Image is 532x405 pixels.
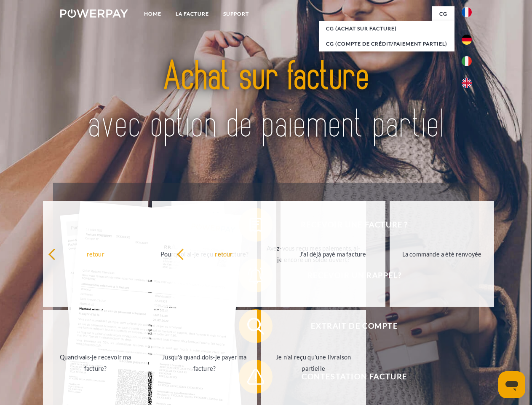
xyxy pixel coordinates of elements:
[48,248,143,259] div: retour
[266,351,361,374] div: Je n'ai reçu qu'une livraison partielle
[319,21,454,36] a: CG (achat sur facture)
[168,6,216,22] a: LA FACTURE
[176,248,271,259] div: retour
[395,248,489,259] div: La commande a été renvoyée
[462,56,472,66] img: it
[462,35,472,45] img: de
[216,6,256,22] a: Support
[157,248,252,259] div: Pourquoi ai-je reçu une facture?
[157,351,252,374] div: Jusqu'à quand dois-je payer ma facture?
[137,6,168,22] a: Home
[60,9,128,18] img: logo-powerpay-white.svg
[462,7,472,17] img: fr
[80,40,452,162] img: title-powerpay_fr.svg
[498,371,525,398] iframe: Bouton de lancement de la fenêtre de messagerie
[48,351,143,374] div: Quand vais-je recevoir ma facture?
[462,78,472,88] img: en
[432,6,454,22] a: CG
[286,248,380,259] div: J'ai déjà payé ma facture
[319,36,454,51] a: CG (Compte de crédit/paiement partiel)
